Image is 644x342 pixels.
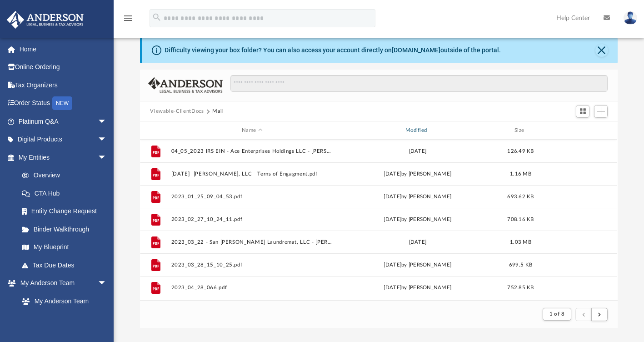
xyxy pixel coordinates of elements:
[98,148,116,167] span: arrow_drop_down
[6,274,116,292] a: My Anderson Teamarrow_drop_down
[6,76,120,94] a: Tax Organizers
[337,284,499,292] div: [DATE] by [PERSON_NAME]
[98,131,116,149] span: arrow_drop_down
[508,285,534,290] span: 752.85 KB
[52,96,72,110] div: NEW
[508,194,534,199] span: 693.62 KB
[171,148,333,154] button: 04_05_2023 IRS EIN - Ace Enterprises Holdings LLC - [PERSON_NAME] Mbr.pdf
[150,107,204,116] button: Viewable-ClientDocs
[212,107,224,116] button: Mail
[171,216,333,222] button: 2023_02_27_10_24_11.pdf
[13,220,120,238] a: Binder Walkthrough
[543,126,607,135] div: id
[337,238,499,246] div: [DATE]
[13,256,120,274] a: Tax Due Dates
[171,285,333,291] button: 2023_04_28_066.pdf
[576,105,589,118] button: Switch to Grid View
[337,126,499,135] div: Modified
[171,171,333,177] button: [DATE]- [PERSON_NAME], LLC - Terns of Engagment.pdf
[171,262,333,268] button: 2023_03_28_15_10_25.pdf
[337,170,499,178] div: [DATE] by [PERSON_NAME]
[13,292,111,310] a: My Anderson Team
[503,126,539,135] div: Size
[171,194,333,200] button: 2023_01_25_09_04_53.pdf
[337,261,499,269] div: [DATE] by [PERSON_NAME]
[6,112,120,131] a: Platinum Q&Aarrow_drop_down
[230,75,608,92] input: Search files and folders
[13,166,120,185] a: Overview
[98,274,116,293] span: arrow_drop_down
[13,184,120,202] a: CTA Hub
[13,238,116,256] a: My Blueprint
[337,216,499,224] div: [DATE] by [PERSON_NAME]
[508,217,534,222] span: 708.16 KB
[510,171,531,176] span: 1.16 MB
[6,148,120,166] a: My Entitiesarrow_drop_down
[13,202,120,221] a: Entity Change Request
[509,262,532,267] span: 699.5 KB
[337,193,499,201] div: [DATE] by [PERSON_NAME]
[6,58,120,76] a: Online Ordering
[171,239,333,245] button: 2023_03_22 - San [PERSON_NAME] Laundromat, LLC - [PERSON_NAME] Tax Documents.pdf
[6,40,120,58] a: Home
[549,312,564,317] span: 1 of 8
[165,45,501,55] div: Difficulty viewing your box folder? You can also access your account directly on outside of the p...
[543,308,571,321] button: 1 of 8
[594,105,608,118] button: Add
[123,13,134,24] i: menu
[144,126,167,135] div: id
[510,240,531,245] span: 1.03 MB
[337,147,499,156] div: [DATE]
[6,94,120,113] a: Order StatusNEW
[98,112,116,131] span: arrow_drop_down
[4,11,86,29] img: Anderson Advisors Platinum Portal
[171,126,333,135] div: Name
[140,140,617,300] div: grid
[508,149,534,154] span: 126.49 KB
[392,46,440,54] a: [DOMAIN_NAME]
[624,11,637,25] img: User Pic
[595,44,608,57] button: Close
[6,131,120,149] a: Digital Productsarrow_drop_down
[123,17,134,24] a: menu
[13,310,116,328] a: Anderson System
[152,12,162,22] i: search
